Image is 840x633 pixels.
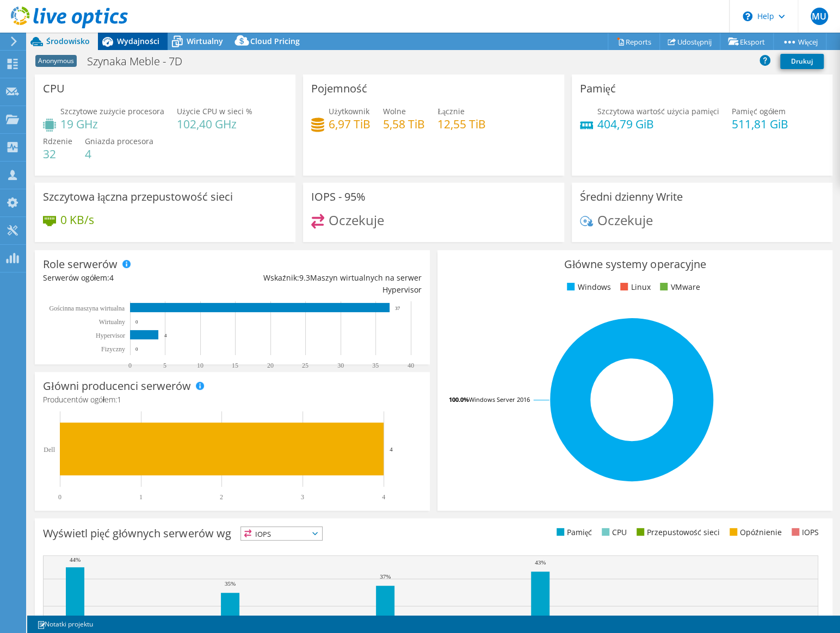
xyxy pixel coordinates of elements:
[96,332,125,339] text: Hypervisor
[117,394,121,405] span: 1
[29,617,101,631] a: Notatki projektu
[43,83,65,95] h3: CPU
[43,272,232,284] div: Serwerów ogółem:
[311,191,366,203] h3: IOPS - 95%
[85,148,153,160] h4: 4
[395,306,400,311] text: 37
[535,559,546,566] text: 43%
[329,106,369,116] span: Użytkownik
[564,281,610,293] li: Windows
[101,345,125,353] text: Fizyczny
[49,305,125,312] text: Gościnna maszyna wirtualna
[60,118,164,130] h4: 19 GHz
[773,33,826,50] a: Więcej
[43,148,72,160] h4: 32
[164,333,167,338] text: 4
[780,54,824,69] a: Drukuj
[35,55,77,67] span: Anonymous
[43,191,232,203] h3: Szczytowa łączna przepustowość sieci
[135,346,138,352] text: 0
[727,526,782,538] li: Opóźnienie
[163,362,166,369] text: 5
[43,380,191,392] h3: Główni producenci serwerów
[220,493,223,501] text: 2
[329,211,384,229] span: Oczekuje
[554,526,592,538] li: Pamięć
[380,573,391,580] text: 37%
[60,106,164,116] span: Szczytowe zużycie procesora
[46,36,90,46] span: Środowisko
[372,362,379,369] text: 35
[337,362,344,369] text: 30
[43,136,72,146] span: Rdzenie
[197,362,203,369] text: 10
[70,556,81,563] text: 44%
[117,36,159,46] span: Wydajności
[85,136,153,146] span: Gniazda procesora
[382,493,385,501] text: 4
[43,394,422,406] h4: Producentów ogółem:
[390,446,393,452] text: 4
[241,527,322,540] span: IOPS
[407,362,414,369] text: 40
[43,258,118,270] h3: Role serwerów
[267,362,274,369] text: 20
[743,11,752,21] svg: \n
[469,395,530,404] tspan: Windows Server 2016
[250,36,300,46] span: Cloud Pricing
[811,8,828,25] span: MU
[789,526,819,538] li: IOPS
[135,319,138,325] text: 0
[99,318,125,326] text: Wirtualny
[732,106,786,116] span: Pamięć ogółem
[657,281,700,293] li: VMware
[732,118,788,130] h4: 511,81 GiB
[177,118,252,130] h4: 102,40 GHz
[437,118,486,130] h4: 12,55 TiB
[302,362,308,369] text: 25
[232,362,238,369] text: 15
[187,36,223,46] span: Wirtualny
[437,106,465,116] span: Łącznie
[44,446,55,454] text: Dell
[597,106,719,116] span: Szczytowa wartość użycia pamięci
[311,83,367,95] h3: Pojemność
[634,526,720,538] li: Przepustowość sieci
[225,580,236,587] text: 35%
[60,214,94,226] h4: 0 KB/s
[659,33,720,50] a: Udostępnij
[299,272,310,283] span: 9.3
[580,191,683,203] h3: Średni dzienny Write
[449,395,469,404] tspan: 100.0%
[58,493,61,501] text: 0
[329,118,370,130] h4: 6,97 TiB
[608,33,660,50] a: Reports
[720,33,774,50] a: Eksport
[580,83,616,95] h3: Pamięć
[109,272,114,283] span: 4
[597,118,719,130] h4: 404,79 GiB
[82,55,199,67] h1: Szynaka Meble - 7D
[617,281,650,293] li: Linux
[177,106,252,116] span: Użycie CPU w sieci %
[301,493,304,501] text: 3
[383,106,406,116] span: Wolne
[446,258,824,270] h3: Główne systemy operacyjne
[232,272,422,296] div: Wskaźnik: Maszyn wirtualnych na serwer Hypervisor
[139,493,143,501] text: 1
[599,526,627,538] li: CPU
[128,362,132,369] text: 0
[383,118,425,130] h4: 5,58 TiB
[597,211,653,229] span: Oczekuje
